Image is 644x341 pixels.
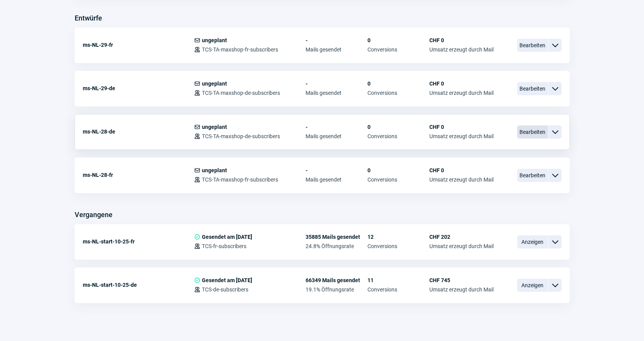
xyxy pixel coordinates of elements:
[202,133,280,139] span: TCS-TA-maxshop-de-subscribers
[75,209,113,221] h3: Vergangene
[306,176,367,183] span: Mails gesendet
[306,167,367,173] span: -
[306,277,367,283] span: 66349 Mails gesendet
[202,90,280,96] span: TCS-TA-maxshop-de-subscribers
[429,37,494,43] span: CHF 0
[429,124,494,130] span: CHF 0
[429,167,494,173] span: CHF 0
[202,234,252,240] span: Gesendet am [DATE]
[367,167,429,173] span: 0
[83,37,194,53] div: ms-NL-29-fr
[517,235,548,248] span: Anzeigen
[429,286,494,293] span: Umsatz erzeugt durch Mail
[367,90,429,96] span: Conversions
[202,37,227,43] span: ungeplant
[202,286,248,293] span: TCS-de-subscribers
[83,124,194,139] div: ms-NL-28-de
[429,277,494,283] span: CHF 745
[429,243,494,249] span: Umsatz erzeugt durch Mail
[367,277,429,283] span: 11
[367,176,429,183] span: Conversions
[367,243,429,249] span: Conversions
[367,234,429,240] span: 12
[202,277,252,283] span: Gesendet am [DATE]
[306,37,367,43] span: -
[429,81,494,87] span: CHF 0
[367,124,429,130] span: 0
[306,234,367,240] span: 35885 Mails gesendet
[83,234,194,249] div: ms-NL-start-10-25-fr
[429,176,494,183] span: Umsatz erzeugt durch Mail
[83,277,194,293] div: ms-NL-start-10-25-de
[517,279,548,292] span: Anzeigen
[306,90,367,96] span: Mails gesendet
[429,234,494,240] span: CHF 202
[75,12,102,24] h3: Entwürfe
[367,46,429,53] span: Conversions
[517,125,548,139] span: Bearbeiten
[367,133,429,139] span: Conversions
[202,243,246,249] span: TCS-fr-subscribers
[367,286,429,293] span: Conversions
[429,133,494,139] span: Umsatz erzeugt durch Mail
[83,81,194,96] div: ms-NL-29-de
[202,176,278,183] span: TCS-TA-maxshop-fr-subscribers
[306,286,367,293] span: 19.1% Öffnungsrate
[202,124,227,130] span: ungeplant
[429,46,494,53] span: Umsatz erzeugt durch Mail
[367,37,429,43] span: 0
[202,81,227,87] span: ungeplant
[202,46,278,53] span: TCS-TA-maxshop-fr-subscribers
[517,169,548,182] span: Bearbeiten
[83,167,194,183] div: ms-NL-28-fr
[517,39,548,52] span: Bearbeiten
[306,124,367,130] span: -
[306,133,367,139] span: Mails gesendet
[517,82,548,95] span: Bearbeiten
[306,243,367,249] span: 24.8% Öffnungsrate
[429,90,494,96] span: Umsatz erzeugt durch Mail
[202,167,227,173] span: ungeplant
[367,81,429,87] span: 0
[306,81,367,87] span: -
[306,46,367,53] span: Mails gesendet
